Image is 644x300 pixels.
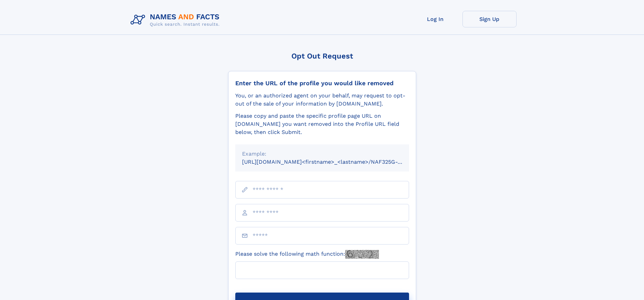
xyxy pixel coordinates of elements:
[228,52,416,60] div: Opt Out Request
[235,250,379,259] label: Please solve the following math function:
[242,159,422,165] small: [URL][DOMAIN_NAME]<firstname>_<lastname>/NAF325G-xxxxxxxx
[408,11,462,27] a: Log In
[235,92,409,108] div: You, or an authorized agent on your behalf, may request to opt-out of the sale of your informatio...
[128,11,225,29] img: Logo Names and Facts
[462,11,517,27] a: Sign Up
[242,150,402,158] div: Example:
[235,112,409,136] div: Please copy and paste the specific profile page URL on [DOMAIN_NAME] you want removed into the Pr...
[235,79,409,87] div: Enter the URL of the profile you would like removed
